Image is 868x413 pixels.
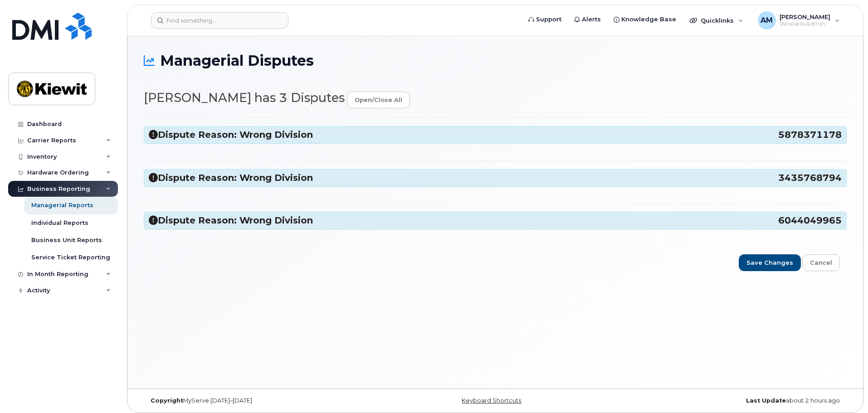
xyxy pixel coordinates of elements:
[144,397,378,404] div: MyServe [DATE]–[DATE]
[149,172,842,184] h3: Dispute Reason: Wrong Division
[144,91,847,108] h2: [PERSON_NAME] has 3 Disputes
[778,172,842,184] span: 3435768794
[149,129,842,141] h3: Dispute Reason: Wrong Division
[149,214,842,227] h3: Dispute Reason: Wrong Division
[462,397,521,404] a: Keyboard Shortcuts
[746,397,786,404] strong: Last Update
[739,254,801,271] input: Save Changes
[778,214,842,227] span: 6044049965
[144,53,847,68] h1: Managerial Disputes
[151,397,183,404] strong: Copyright
[347,92,410,108] a: open/close all
[612,397,847,404] div: about 2 hours ago
[802,254,840,271] a: Cancel
[778,129,842,141] span: 5878371178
